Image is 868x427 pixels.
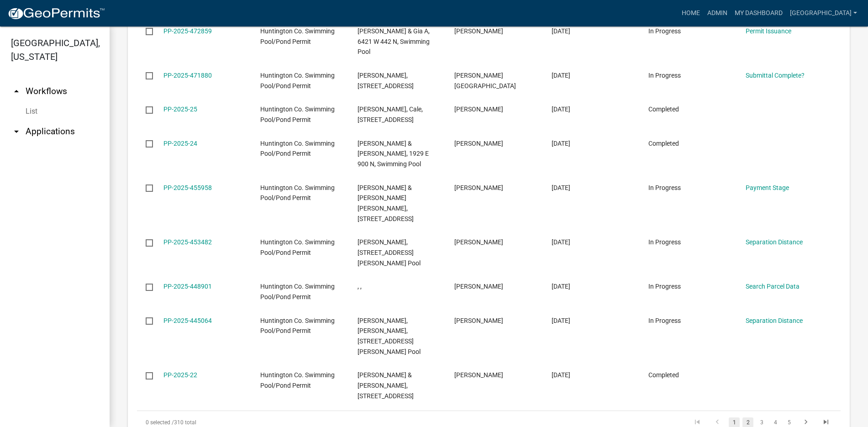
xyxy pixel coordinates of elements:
a: Permit Issuance [746,27,791,35]
span: Huntington Co. Swimming Pool/Pond Permit [260,140,335,158]
span: 07/03/2025 [552,317,570,324]
span: Geer, John G & Danielle Marie Fissori, 4850 N Meridian Rd, Pond [358,371,414,400]
span: In Progress [648,27,681,35]
span: Jacquelynne Jones [454,317,503,324]
span: In Progress [648,317,681,324]
span: Coffey, Ron L & Gia A, 6421 W 442 N, Swimming Pool [358,27,430,56]
span: Huntington Co. Swimming Pool/Pond Permit [260,283,335,300]
a: PP-2025-471880 [163,72,212,79]
span: Completed [648,140,679,147]
span: Kim Hostetler [454,105,503,113]
i: arrow_drop_down [11,126,22,137]
span: 08/12/2025 [552,140,570,147]
a: Separation Distance [746,238,803,246]
span: In Progress [648,283,681,290]
span: Luke Unger [454,140,503,147]
span: Mark Simpson [454,283,503,290]
a: [GEOGRAPHIC_DATA] [786,5,861,22]
a: PP-2025-445064 [163,317,212,324]
a: Search Parcel Data [746,283,800,290]
span: Huntington Co. Swimming Pool/Pond Permit [260,317,335,335]
i: arrow_drop_up [11,86,22,97]
a: PP-2025-472859 [163,27,212,35]
a: Separation Distance [746,317,803,324]
span: 0 selected / [146,419,174,426]
span: Jody Ford [454,184,503,191]
span: Richard Caylor [454,238,503,246]
span: Huntington Co. Swimming Pool/Pond Permit [260,105,335,123]
span: John [454,371,503,379]
span: Gore, Kaya, 207 W Taylor St, Swimming Pool [358,317,421,355]
span: 07/22/2025 [552,238,570,246]
a: Home [678,5,704,22]
a: PP-2025-453482 [163,238,212,246]
a: PP-2025-455958 [163,184,212,191]
span: In Progress [648,72,681,79]
span: 07/01/2025 [552,371,570,379]
span: Caylor, Richard, 471 Hannah St, Swimming Pool [358,238,421,267]
span: Completed [648,371,679,379]
span: Huntington Co. Swimming Pool/Pond Permit [260,184,335,202]
a: PP-2025-448901 [163,283,212,290]
span: Savage, Timothy S & Charlotte Misty, 1355 Waco Dr, Pond [358,184,414,222]
span: In Progress [648,238,681,246]
a: PP-2025-24 [163,140,197,147]
span: Eckert, Cale, 900 W, Pond [358,105,423,123]
span: Roeloffs, John & Jane, 1929 E 900 N, Swimming Pool [358,140,429,168]
span: 09/01/2025 [552,72,570,79]
span: 09/03/2025 [552,27,570,35]
a: Admin [704,5,731,22]
span: Kalakay Farm [454,72,516,90]
span: Huntington Co. Swimming Pool/Pond Permit [260,27,335,45]
span: In Progress [648,184,681,191]
a: Payment Stage [746,184,789,191]
span: , , [358,283,362,290]
span: Huntington Co. Swimming Pool/Pond Permit [260,72,335,90]
span: Huntington Co. Swimming Pool/Pond Permit [260,371,335,389]
span: 07/13/2025 [552,283,570,290]
span: Kate Myers [454,27,503,35]
a: Submittal Complete? [746,72,805,79]
span: 07/28/2025 [552,184,570,191]
span: 08/22/2025 [552,105,570,113]
a: PP-2025-22 [163,371,197,379]
a: PP-2025-25 [163,105,197,113]
a: My Dashboard [731,5,786,22]
span: Completed [648,105,679,113]
span: Huntington Co. Swimming Pool/Pond Permit [260,238,335,256]
span: KALAKAY, FRED, 8388 W 500 N, Pond [358,72,414,90]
